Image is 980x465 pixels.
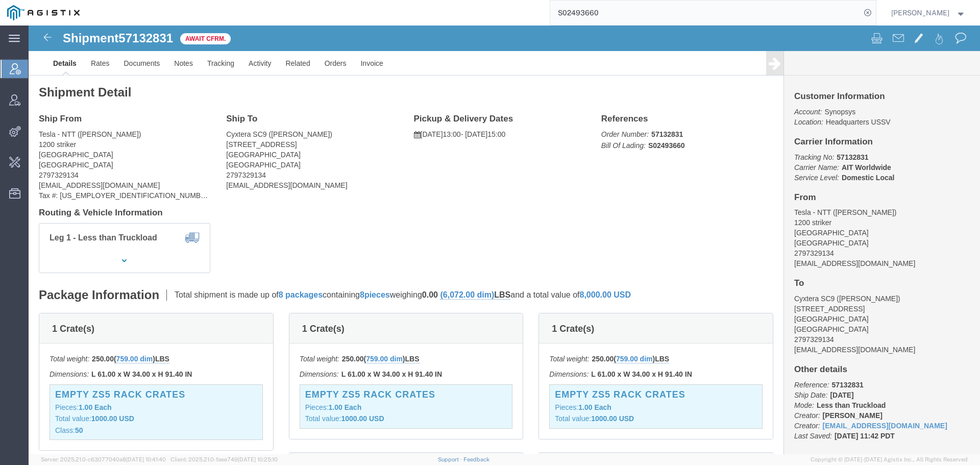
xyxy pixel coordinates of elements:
img: logo [7,5,80,20]
span: Client: 2025.21.0-faee749 [170,456,278,462]
span: [DATE] 10:41:40 [126,456,166,462]
button: [PERSON_NAME] [891,7,966,19]
iframe: FS Legacy Container [29,26,980,454]
span: Kayla Donahue [891,7,949,18]
a: Feedback [463,456,489,462]
span: Server: 2025.21.0-c63077040a8 [41,456,166,462]
span: [DATE] 10:25:10 [238,456,278,462]
a: Support [438,456,463,462]
input: Search for shipment number, reference number [550,1,861,25]
span: Copyright © [DATE]-[DATE] Agistix Inc., All Rights Reserved [811,455,968,464]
